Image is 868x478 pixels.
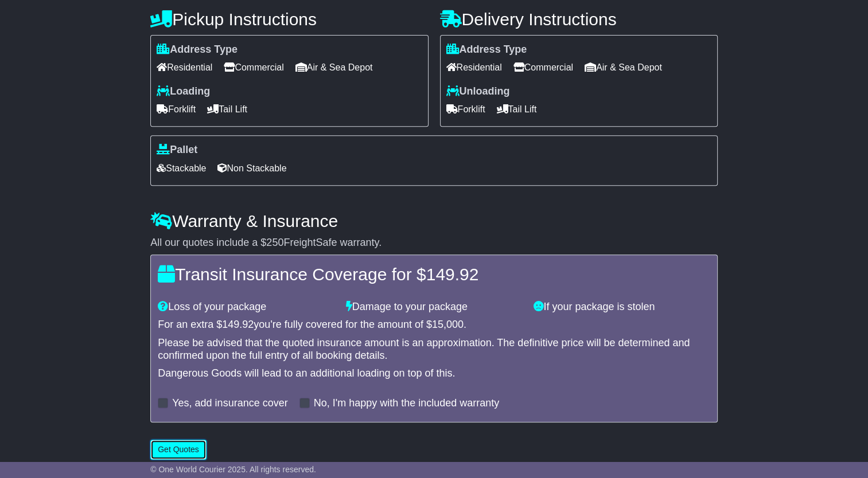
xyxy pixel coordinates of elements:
div: All our quotes include a $ FreightSafe warranty. [150,237,718,249]
label: Loading [157,85,210,98]
span: Residential [157,58,212,76]
span: Tail Lift [207,100,247,118]
span: Commercial [513,58,573,76]
span: Non Stackable [217,159,286,177]
span: © One World Courier 2025. All rights reserved. [150,465,316,474]
span: 250 [266,237,283,248]
label: No, I'm happy with the included warranty [314,397,500,410]
label: Yes, add insurance cover [172,397,287,410]
span: 149.92 [426,265,479,284]
h4: Pickup Instructions [150,10,428,29]
span: Commercial [224,58,283,76]
h4: Warranty & Insurance [150,211,718,230]
div: Loss of your package [152,301,340,314]
div: Please be advised that the quoted insurance amount is an approximation. The definitive price will... [158,337,710,362]
span: Air & Sea Depot [585,58,662,76]
div: Dangerous Goods will lead to an additional loading on top of this. [158,367,710,380]
div: Damage to your package [340,301,528,314]
span: Forklift [157,100,196,118]
span: Air & Sea Depot [295,58,373,76]
div: If your package is stolen [528,301,716,314]
label: Unloading [446,85,510,98]
span: Forklift [446,100,485,118]
h4: Transit Insurance Coverage for $ [158,265,710,284]
label: Address Type [157,44,238,56]
h4: Delivery Instructions [440,10,718,29]
label: Address Type [446,44,527,56]
span: Stackable [157,159,206,177]
label: Pallet [157,144,197,156]
span: Tail Lift [497,100,537,118]
div: For an extra $ you're fully covered for the amount of $ . [158,319,710,331]
button: Get Quotes [150,440,207,460]
span: Residential [446,58,502,76]
span: 149.92 [222,319,254,330]
span: 15,000 [432,319,464,330]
